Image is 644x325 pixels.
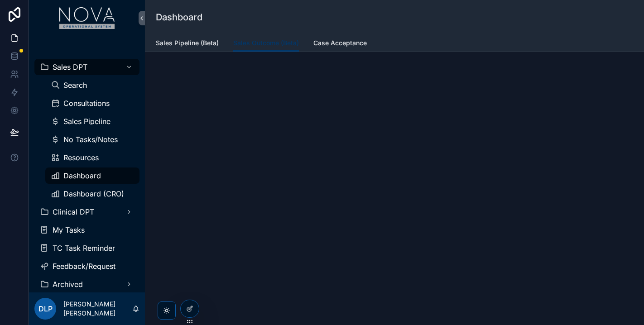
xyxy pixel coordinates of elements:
a: No Tasks/Notes [45,131,139,148]
span: Dashboard (CRO) [63,190,124,197]
a: Sales Pipeline [45,113,139,129]
a: Sales DPT [34,59,139,75]
span: Archived [53,281,83,288]
a: Feedback/Request [34,258,139,274]
span: Sales Pipeline [63,118,111,125]
a: Search [45,77,139,93]
span: Consultations [63,100,110,107]
div: scrollable content [29,36,145,292]
a: Clinical DPT [34,204,139,220]
span: Feedback/Request [53,263,115,270]
span: DLP [38,303,53,314]
a: Consultations [45,95,139,111]
a: Case Acceptance [313,35,367,53]
span: Sales Outcome (Beta) [233,38,299,48]
a: Sales Outcome (Beta) [233,35,299,52]
h1: Dashboard [156,11,202,24]
span: TC Task Reminder [53,244,115,252]
a: Resources [45,149,139,166]
a: Sales Pipeline (Beta) [156,35,219,53]
a: Archived [34,276,139,292]
span: My Tasks [53,226,85,234]
span: Dashboard [63,172,101,179]
span: Sales DPT [53,63,87,71]
span: Search [63,81,87,89]
a: TC Task Reminder [34,240,139,256]
span: Sales Pipeline (Beta) [156,38,219,48]
span: Clinical DPT [53,208,94,215]
a: My Tasks [34,222,139,238]
a: Dashboard (CRO) [45,186,139,202]
span: Resources [63,154,99,161]
a: Dashboard [45,167,139,184]
span: No Tasks/Notes [63,136,118,143]
span: Case Acceptance [313,38,367,48]
img: App logo [59,7,115,29]
p: [PERSON_NAME] [PERSON_NAME] [63,300,132,318]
